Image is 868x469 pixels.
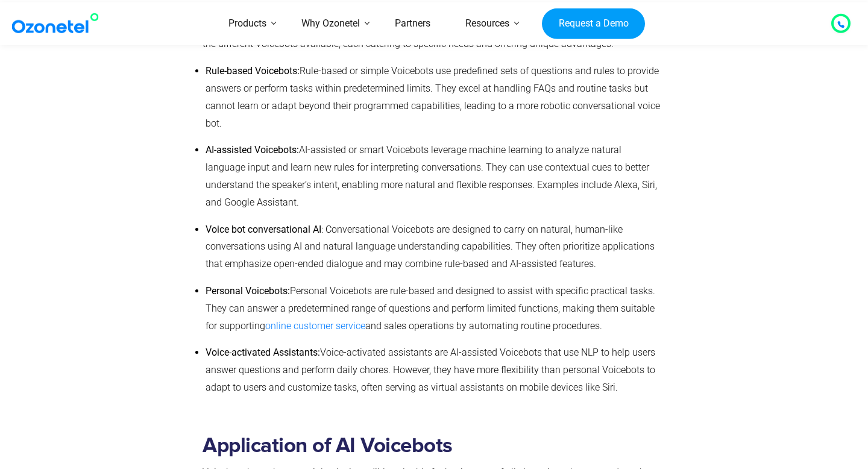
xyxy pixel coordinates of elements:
b: Voice bot conversational AI [206,224,321,235]
a: online customer service [265,320,365,332]
strong: Application of AI Voicebots [203,435,453,456]
span: Personal Voicebots are rule-based and designed to assist with specific practical tasks. They can ... [206,285,655,332]
a: Resources [448,2,527,45]
b: AI-assisted Voicebots: [206,144,299,156]
a: Request a Demo [542,8,645,39]
b: Voice-activated Assistants: [206,347,320,358]
span: Voice-activated assistants are AI-assisted Voicebots that use NLP to help users answer questions ... [206,347,655,393]
span: and sales operations by automating routine procedures. [365,320,602,332]
span: AI-assisted or smart Voicebots leverage machine learning to analyze natural language input and le... [206,144,657,207]
b: Personal Voicebots: [206,285,290,297]
a: Partners [377,2,448,45]
b: Rule-based Voicebots: [206,65,300,77]
span: : Conversational Voicebots are designed to carry on natural, human-like conversations using AI an... [206,224,655,270]
span: Rule-based or simple Voicebots use predefined sets of questions and rules to provide answers or p... [206,65,660,128]
a: Why Ozonetel [284,2,377,45]
a: Products [211,2,284,45]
